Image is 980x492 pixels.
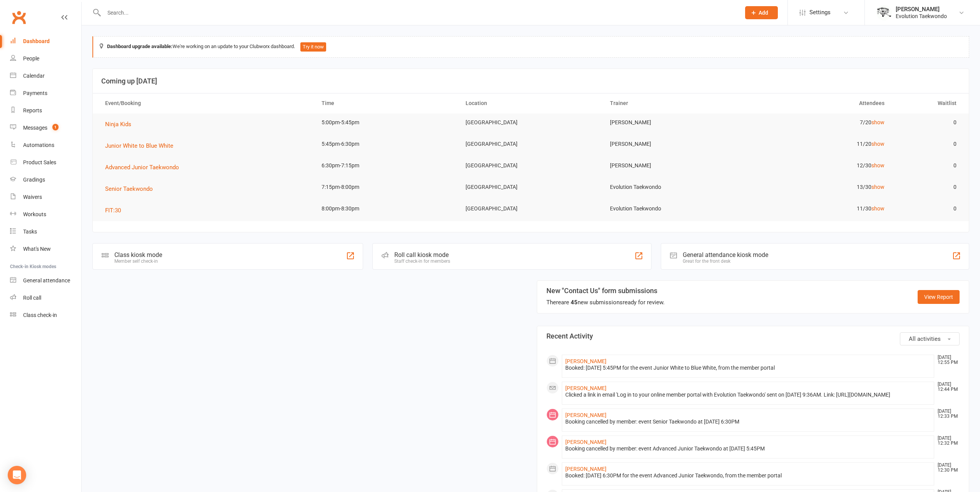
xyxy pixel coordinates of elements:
a: Dashboard [10,33,81,50]
td: [GEOGRAPHIC_DATA] [459,135,603,153]
td: 0 [891,135,963,153]
button: Try it now [300,42,326,52]
td: 11/20 [747,135,891,153]
div: Evolution Taekwondo [896,13,947,20]
div: Product Sales [23,159,56,165]
a: show [871,184,885,190]
a: Messages 1 [10,119,81,137]
a: Waivers [10,188,81,206]
a: Payments [10,85,81,102]
h3: New "Contact Us" form submissions [546,287,665,295]
a: Tasks [10,223,81,240]
div: Dashboard [23,38,50,44]
div: Tasks [23,228,37,235]
div: [PERSON_NAME] [896,6,947,13]
td: Evolution Taekwondo [603,178,747,196]
div: General attendance kiosk mode [683,251,768,259]
div: Payments [23,90,47,96]
a: [PERSON_NAME] [565,358,606,364]
div: Member self check-in [114,259,162,264]
button: FIT:30 [105,206,126,215]
a: General attendance kiosk mode [10,272,81,289]
span: Ninja Kids [105,121,131,128]
td: 0 [891,178,963,196]
td: [GEOGRAPHIC_DATA] [459,113,603,132]
div: People [23,55,39,62]
time: [DATE] 12:30 PM [934,463,959,473]
div: Open Intercom Messenger [8,466,26,484]
th: Time [315,93,459,113]
a: What's New [10,240,81,258]
td: 5:45pm-6:30pm [315,135,459,153]
span: Advanced Junior Taekwondo [105,164,179,171]
td: 6:30pm-7:15pm [315,157,459,175]
span: Senior Taekwondo [105,185,153,192]
div: Workouts [23,211,46,217]
input: Search... [102,7,735,18]
a: Gradings [10,171,81,188]
div: There are new submissions ready for review. [546,298,665,307]
th: Trainer [603,93,747,113]
div: We're working on an update to your Clubworx dashboard. [92,36,969,58]
button: Junior White to Blue White [105,141,179,150]
time: [DATE] 12:55 PM [934,355,959,365]
div: Waivers [23,194,42,200]
div: Gradings [23,177,45,183]
time: [DATE] 12:44 PM [934,382,959,392]
h3: Recent Activity [546,332,960,340]
a: show [871,141,885,147]
td: [PERSON_NAME] [603,135,747,153]
th: Event/Booking [98,93,315,113]
span: All activities [909,335,941,342]
a: Automations [10,137,81,154]
td: [PERSON_NAME] [603,157,747,175]
td: 0 [891,200,963,218]
td: 0 [891,113,963,132]
span: Junior White to Blue White [105,142,173,149]
div: Class kiosk mode [114,251,162,259]
div: Class check-in [23,312,57,318]
span: Add [759,10,768,16]
div: Clicked a link in email 'Log in to your online member portal with Evolution Taekwondo' sent on [D... [565,392,931,398]
td: 13/30 [747,178,891,196]
a: [PERSON_NAME] [565,466,606,472]
a: Roll call [10,289,81,307]
div: Great for the front desk [683,259,768,264]
span: FIT:30 [105,207,121,214]
button: Senior Taekwondo [105,184,158,193]
div: Reports [23,107,42,113]
td: [GEOGRAPHIC_DATA] [459,157,603,175]
td: 5:00pm-5:45pm [315,113,459,132]
td: 12/30 [747,157,891,175]
div: What's New [23,246,51,252]
a: show [871,119,885,125]
div: Staff check-in for members [394,259,450,264]
div: General attendance [23,277,70,284]
td: Evolution Taekwondo [603,200,747,218]
a: Workouts [10,206,81,223]
img: thumb_image1604702925.png [876,5,892,20]
button: Ninja Kids [105,120,137,129]
span: 1 [52,124,59,130]
td: 7/20 [747,113,891,132]
a: show [871,162,885,168]
div: Booked: [DATE] 5:45PM for the event Junior White to Blue White, from the member portal [565,365,931,371]
td: 8:00pm-8:30pm [315,200,459,218]
th: Waitlist [891,93,963,113]
button: All activities [900,332,960,345]
a: [PERSON_NAME] [565,412,606,418]
td: [GEOGRAPHIC_DATA] [459,200,603,218]
span: Settings [809,4,831,21]
div: Booking cancelled by member: event Advanced Junior Taekwondo at [DATE] 5:45PM [565,445,931,452]
td: [PERSON_NAME] [603,113,747,132]
time: [DATE] 12:32 PM [934,436,959,446]
th: Attendees [747,93,891,113]
div: Roll call kiosk mode [394,251,450,259]
div: Automations [23,142,54,148]
a: Calendar [10,67,81,85]
a: Product Sales [10,154,81,171]
td: 11/30 [747,200,891,218]
td: [GEOGRAPHIC_DATA] [459,178,603,196]
a: View Report [918,290,960,304]
strong: 45 [571,299,578,306]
